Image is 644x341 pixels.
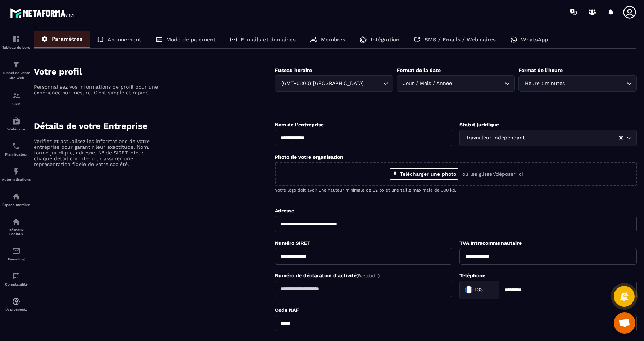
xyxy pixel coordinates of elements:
[2,45,31,49] p: Tableau de bord
[397,75,515,92] div: Search for option
[2,203,31,207] p: Espace membre
[2,178,31,181] p: Automatisations
[389,168,459,180] label: Télécharger une photo
[365,80,381,88] input: Search for option
[518,67,563,73] label: Format de l’heure
[275,307,299,313] label: Code NAF
[34,138,160,167] p: Vérifiez et actualisez les informations de votre entreprise pour garantir leur exactitude. Nom, f...
[280,80,365,88] span: (GMT+01:00) [GEOGRAPHIC_DATA]
[10,6,75,19] img: logo
[52,36,82,42] p: Paramètres
[34,67,275,77] h4: Votre profil
[2,282,31,286] p: Comptabilité
[275,122,324,127] label: Nom de l'entreprise
[12,142,21,151] img: scheduler
[484,284,491,295] input: Search for option
[371,36,399,43] p: Intégration
[321,36,345,43] p: Membres
[619,135,623,141] button: Clear Selected
[518,75,637,92] div: Search for option
[357,273,380,278] span: (Facultatif)
[2,241,31,266] a: emailemailE-mailing
[241,36,296,43] p: E-mails et domaines
[275,208,294,214] label: Adresse
[12,167,21,176] img: automations
[459,122,499,127] label: Statut juridique
[425,36,496,43] p: SMS / Emails / Webinaires
[12,272,21,281] img: accountant
[2,162,31,187] a: automationsautomationsAutomatisations
[2,86,31,111] a: formationformationCRM
[459,240,522,246] label: TVA Intracommunautaire
[12,35,21,44] img: formation
[12,91,21,100] img: formation
[12,117,21,125] img: automations
[275,154,343,160] label: Photo de votre organisation
[464,134,526,142] span: Travailleur indépendant
[459,130,637,146] div: Search for option
[12,297,21,306] img: automations
[2,187,31,212] a: automationsautomationsEspace membre
[12,192,21,201] img: automations
[275,188,637,193] p: Votre logo doit avoir une hauteur minimale de 32 px et une taille maximale de 300 ko.
[459,273,485,278] label: Téléphone
[521,36,548,43] p: WhatsApp
[462,171,523,177] p: ou les glisser/déposer ici
[397,67,441,73] label: Format de la date
[2,55,31,86] a: formationformationTunnel de vente Site web
[2,266,31,292] a: accountantaccountantComptabilité
[2,136,31,162] a: schedulerschedulerPlanificateur
[2,152,31,156] p: Planificateur
[2,212,31,241] a: social-networksocial-networkRéseaux Sociaux
[2,127,31,131] p: Webinaire
[275,273,380,278] label: Numéro de déclaration d'activité
[108,36,141,43] p: Abonnement
[275,240,310,246] label: Numéro SIRET
[2,257,31,261] p: E-mailing
[402,80,454,88] span: Jour / Mois / Année
[34,121,275,131] h4: Détails de votre Entreprise
[2,71,31,81] p: Tunnel de vente Site web
[275,67,312,73] label: Fuseau horaire
[12,247,21,255] img: email
[12,60,21,69] img: formation
[523,80,566,88] span: Heure : minutes
[2,111,31,136] a: automationsautomationsWebinaire
[2,30,31,55] a: formationformationTableau de bord
[12,217,21,226] img: social-network
[474,286,483,293] span: +33
[462,283,476,297] img: Country Flag
[459,281,499,299] div: Search for option
[454,80,503,88] input: Search for option
[526,134,618,142] input: Search for option
[2,102,31,106] p: CRM
[275,75,393,92] div: Search for option
[2,308,31,311] p: IA prospects
[614,312,635,334] div: Ouvrir le chat
[166,36,216,43] p: Mode de paiement
[2,228,31,236] p: Réseaux Sociaux
[34,84,160,95] p: Personnalisez vos informations de profil pour une expérience sur mesure. C'est simple et rapide !
[566,80,625,88] input: Search for option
